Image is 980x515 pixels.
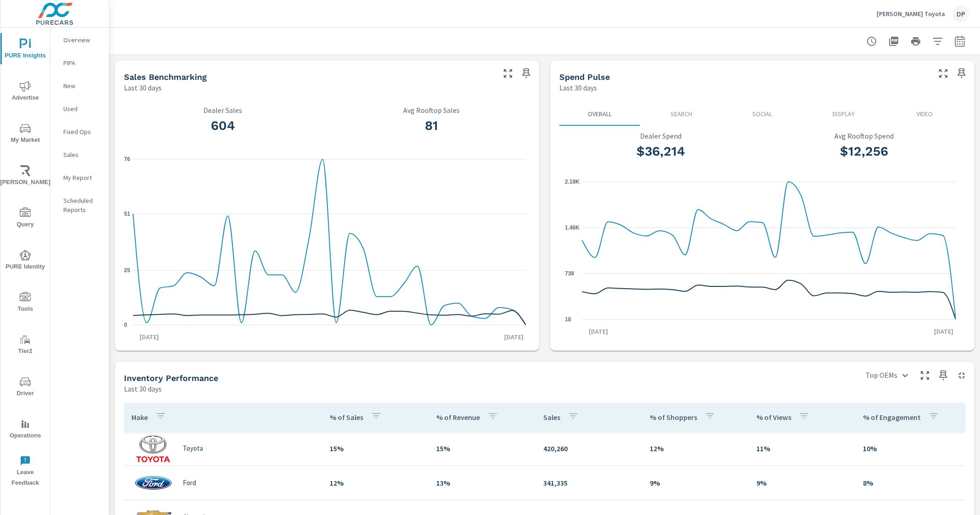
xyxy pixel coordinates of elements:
p: Dealer Spend [565,132,757,140]
span: My Market [3,123,47,146]
h5: Spend Pulse [559,72,610,82]
p: PIPA [63,58,101,67]
p: Sales [63,150,101,159]
span: Operations [3,419,47,441]
span: Advertise [3,81,47,103]
p: 10% [863,443,957,454]
p: 9% [756,477,848,488]
h5: Sales Benchmarking [124,72,207,82]
p: Avg Rooftop Spend [768,132,960,140]
div: Scheduled Reports [51,194,109,217]
p: [DATE] [133,332,165,341]
p: My Report [63,173,101,182]
img: logo-150.png [135,469,172,497]
p: 420,260 [543,443,635,454]
span: Save this to your personalized report [519,66,534,81]
div: Overview [51,33,109,47]
div: nav menu [0,28,50,492]
span: Leave Feedback [3,455,47,488]
h3: $12,256 [768,144,960,159]
span: Tools [3,292,47,314]
p: Make [131,413,148,422]
p: Search [648,109,715,118]
div: Used [51,102,109,116]
div: DP [952,6,969,22]
h3: 81 [332,118,530,134]
p: Scheduled Reports [63,196,101,214]
p: Overview [63,35,101,45]
h3: $36,214 [565,144,757,159]
span: Save this to your personalized report [936,368,951,383]
span: [PERSON_NAME] [3,165,47,188]
text: 739 [565,270,574,277]
text: 51 [124,211,130,217]
p: Used [63,104,101,113]
text: 18 [565,316,571,323]
p: 15% [330,443,422,454]
text: 0 [124,322,127,328]
div: New [51,79,109,93]
span: PURE Insights [3,39,47,61]
button: Make Fullscreen [501,66,515,81]
div: My Report [51,171,109,185]
span: Query [3,207,47,230]
p: Sales [543,413,560,422]
img: logo-150.png [135,435,172,462]
button: Make Fullscreen [918,368,932,383]
text: 2.18K [565,179,580,185]
span: Driver [3,376,47,399]
p: 13% [436,477,528,488]
p: Overall [567,109,633,118]
p: [DATE] [498,332,530,341]
p: Last 30 days [124,383,162,394]
h3: 604 [124,118,321,134]
p: Avg Rooftop Sales [332,106,530,114]
p: Display [810,109,877,118]
p: 12% [650,443,742,454]
p: Social [729,109,796,118]
div: PIPA [51,56,109,70]
p: % of Shoppers [650,413,697,422]
p: % of Revenue [436,413,480,422]
p: Toyota [183,444,203,453]
span: PURE Identity [3,250,47,272]
p: 11% [756,443,848,454]
button: Select Date Range [951,32,969,50]
p: Dealer Sales [124,106,321,114]
button: Make Fullscreen [936,66,951,81]
p: [DATE] [582,327,614,336]
p: Last 30 days [124,82,162,93]
button: Minimize Widget [954,368,969,383]
p: Last 30 days [559,82,597,93]
p: New [63,81,101,90]
text: 1.46K [565,224,580,231]
p: 341,335 [543,477,635,488]
p: Fixed Ops [63,127,101,136]
p: 9% [650,477,742,488]
p: [DATE] [928,327,960,336]
div: Fixed Ops [51,125,109,139]
p: % of Sales [330,413,363,422]
h5: Inventory Performance [124,373,218,383]
text: 76 [124,156,130,162]
p: Video [891,109,958,118]
button: "Export Report to PDF" [884,32,903,50]
p: 12% [330,477,422,488]
p: 8% [863,477,957,488]
p: 15% [436,443,528,454]
span: Tier2 [3,334,47,357]
span: Save this to your personalized report [954,66,969,81]
p: [PERSON_NAME] Toyota [877,10,945,18]
p: % of Engagement [863,413,921,422]
text: 25 [124,267,130,274]
div: Top OEMs [860,367,914,383]
p: Ford [183,479,196,487]
p: % of Views [756,413,791,422]
div: Sales [51,148,109,162]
